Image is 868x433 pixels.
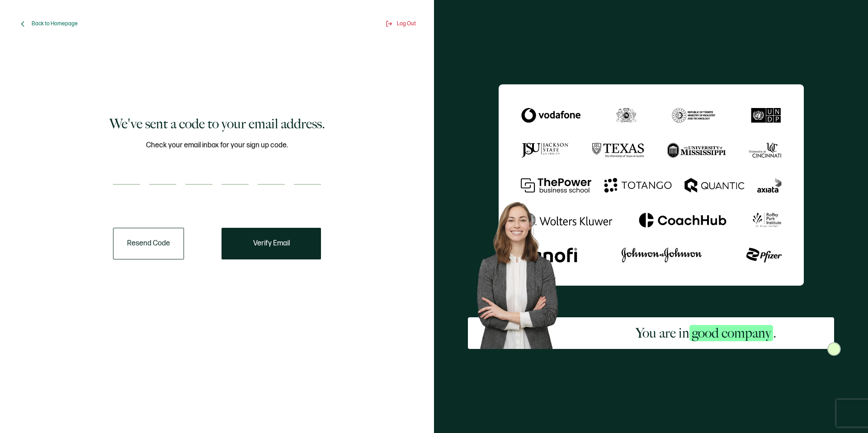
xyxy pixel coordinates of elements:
[636,324,776,342] h2: You are in .
[689,325,773,341] span: good company
[146,140,288,151] span: Check your email inbox for your sign up code.
[499,84,804,285] img: Sertifier We've sent a code to your email address.
[397,20,416,27] span: Log Out
[222,228,321,259] button: Verify Email
[113,228,184,259] button: Resend Code
[109,115,325,133] h1: We've sent a code to your email address.
[827,342,841,356] img: Sertifier Signup
[468,194,578,348] img: Sertifier Signup - You are in <span class="strong-h">good company</span>. Hero
[32,20,78,27] span: Back to Homepage
[253,240,290,247] span: Verify Email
